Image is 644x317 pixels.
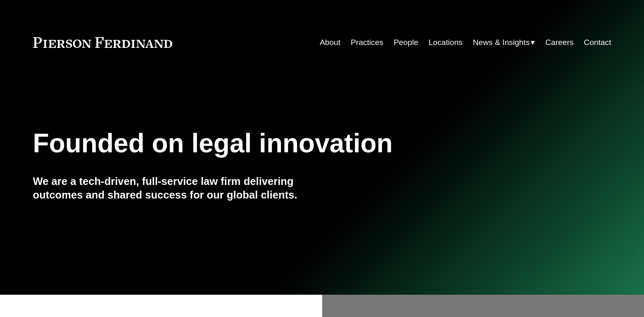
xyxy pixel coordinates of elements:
a: Contact [584,35,611,50]
a: Practices [351,35,383,50]
h1: Founded on legal innovation [33,128,515,158]
a: Careers [545,35,573,50]
a: Locations [429,35,463,50]
a: folder dropdown [473,35,535,50]
a: About [320,35,340,50]
a: People [394,35,418,50]
span: News & Insights [473,35,530,50]
h4: We are a tech-driven, full-service law firm delivering outcomes and shared success for our global... [33,175,322,201]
